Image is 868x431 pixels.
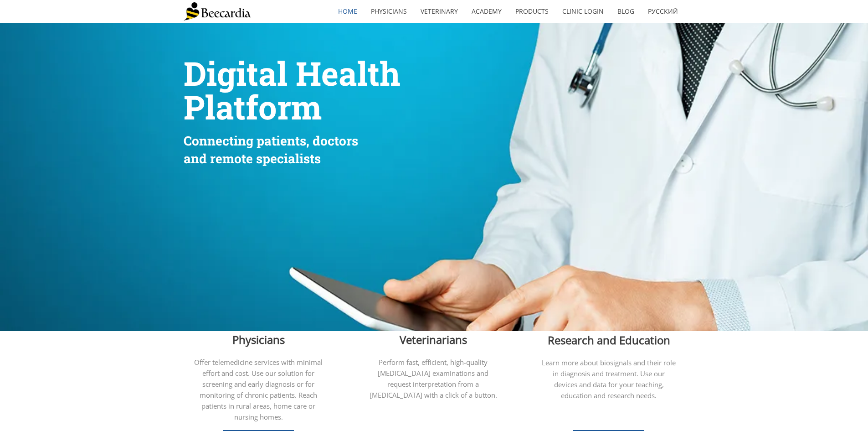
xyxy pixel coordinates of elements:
span: Research and Education [548,332,670,348]
span: Platform [184,85,322,129]
span: Connecting patients, doctors [184,132,358,149]
span: Physicians [232,332,285,347]
a: Blog [611,1,641,22]
span: Veterinarians [400,332,467,347]
a: Русский [641,1,685,22]
span: Perform fast, efficient, high-quality [MEDICAL_DATA] examinations and request interpretation from... [370,358,497,400]
a: Academy [465,1,508,22]
a: Products [508,1,555,22]
span: Offer telemedicine services with minimal effort and cost. Use our solution for screening and earl... [194,358,323,421]
img: Beecardia [184,2,251,21]
span: and remote specialists [184,150,321,167]
a: Clinic Login [555,1,611,22]
span: Digital Health [184,52,401,95]
a: Veterinary [414,1,465,22]
a: Physicians [364,1,414,22]
span: Learn more about biosignals and their role in diagnosis and treatment. Use our devices and data f... [542,358,676,400]
a: home [331,1,364,22]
